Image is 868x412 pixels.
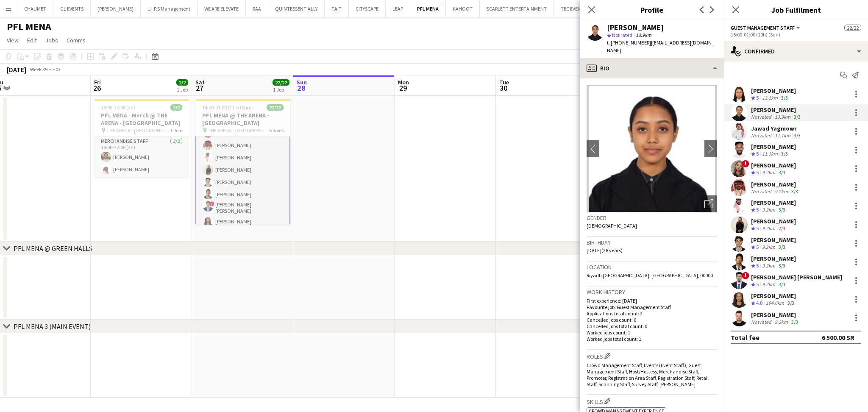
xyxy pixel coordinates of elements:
button: CHAUMET [17,0,53,17]
div: PFL MENA 3 (MAIN EVENT) [14,322,91,331]
span: 5 [756,244,759,250]
div: Open photos pop-in [700,195,717,212]
a: View [3,35,22,46]
app-skills-label: 2/3 [779,225,785,231]
app-skills-label: 3/3 [791,319,798,325]
span: Fri [94,78,101,86]
span: Week 39 [28,66,49,72]
div: [PERSON_NAME] [607,24,664,31]
span: THE ARENA - [GEOGRAPHIC_DATA] [106,127,170,134]
app-skills-label: 3/3 [779,244,785,250]
app-job-card: 14:00-01:00 (11h) (Sun)22/22PFL MENA @ THE ARENA - [GEOGRAPHIC_DATA] THE ARENA - [GEOGRAPHIC_DATA... [195,99,290,225]
div: 11.1km [773,132,792,139]
div: [PERSON_NAME] [751,87,796,95]
span: | [EMAIL_ADDRESS][DOMAIN_NAME] [607,39,714,53]
app-job-card: 18:00-22:00 (4h)2/2PFL MENA - Merch @ THE ARENA - [GEOGRAPHIC_DATA] THE ARENA - [GEOGRAPHIC_DATA]... [94,99,189,178]
div: 9.2km [760,169,777,176]
span: 5 Roles [269,127,284,134]
div: Confirmed [724,41,868,61]
div: +03 [53,66,61,72]
div: 1 Job [273,86,289,93]
div: 9.2km [773,188,790,195]
app-skills-label: 3/3 [781,95,788,101]
app-skills-label: 3/3 [787,300,794,306]
span: 28 [295,83,307,93]
button: L.I.P.S Management [141,0,198,17]
button: WE ARE ELEVATE [198,0,246,17]
img: Crew avatar or photo [587,85,717,212]
div: 9.2km [760,225,777,232]
span: ! [742,272,749,279]
div: [PERSON_NAME] [751,236,796,244]
span: 5 [756,150,759,157]
div: Not rated [751,319,773,325]
app-skills-label: 3/3 [779,206,785,213]
span: THE ARENA - [GEOGRAPHIC_DATA] [208,127,269,134]
a: Comms [63,35,89,46]
div: Bio [580,58,724,78]
span: 5 [756,225,759,231]
app-card-role: Jawad Yagmowr[PERSON_NAME]![PERSON_NAME][PERSON_NAME][PERSON_NAME][PERSON_NAME][PERSON_NAME][PERS... [195,62,290,243]
h3: Gender [587,214,717,222]
div: [PERSON_NAME] [751,255,796,262]
span: Jobs [45,36,58,44]
span: Mon [398,78,409,86]
div: [PERSON_NAME] [751,106,802,114]
button: LEAP [386,0,410,17]
span: 4.8 [756,300,762,306]
div: 1 Job [177,86,188,93]
span: 5 [756,169,759,175]
div: [PERSON_NAME] [PERSON_NAME] [751,273,842,281]
button: PFL MENA [410,0,446,17]
button: RAA [246,0,268,17]
span: Tue [499,78,509,86]
span: Edit [27,36,37,44]
button: TEC EVENTS [554,0,594,17]
div: 6 500.00 SR [822,333,854,342]
span: 14:00-01:00 (11h) (Sun) [202,104,252,111]
app-skills-label: 3/3 [794,132,801,139]
h3: PFL MENA - Merch @ THE ARENA - [GEOGRAPHIC_DATA] [94,111,189,127]
h1: PFL MENA [7,20,51,33]
div: 194.6km [764,300,786,307]
div: 9.2km [760,262,777,270]
span: View [7,36,19,44]
span: 2/2 [176,79,188,86]
p: Worked jobs total count: 1 [587,336,717,342]
a: Edit [24,35,40,46]
span: 5 [756,95,759,101]
button: CITYSCAPE [349,0,386,17]
span: [DEMOGRAPHIC_DATA] [587,223,637,229]
div: 9.2km [760,206,777,214]
div: Total fee [731,333,759,342]
div: [PERSON_NAME] [751,292,796,300]
app-card-role: Merchandise Staff2/218:00-22:00 (4h)[PERSON_NAME][PERSON_NAME] [94,136,189,178]
button: TAIT [325,0,349,17]
span: Guest Management Staff [731,25,795,31]
div: Not rated [751,114,773,120]
h3: Profile [580,4,724,15]
span: Not rated [612,32,632,38]
span: 22/22 [273,79,289,86]
p: Cancelled jobs total count: 0 [587,323,717,329]
span: [DATE] (28 years) [587,247,623,253]
p: Cancelled jobs count: 0 [587,317,717,323]
h3: Work history [587,288,717,296]
button: QUINTESSENTIALLY [268,0,325,17]
button: Guest Management Staff [731,25,801,31]
div: 9.2km [760,244,777,251]
div: PFL MENA @ GREEN HALLS [14,244,92,253]
app-skills-label: 3/3 [794,114,801,120]
span: 5 [756,206,759,213]
span: ! [742,160,749,167]
app-skills-label: 3/3 [781,150,788,157]
h3: Location [587,263,717,271]
span: 18:00-22:00 (4h) [101,104,135,111]
span: ! [209,201,214,206]
span: 22/22 [844,25,861,31]
div: [PERSON_NAME] [751,311,800,319]
div: 11.1km [760,150,779,158]
span: Riyadh [GEOGRAPHIC_DATA], [GEOGRAPHIC_DATA], 00000 [587,272,713,278]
